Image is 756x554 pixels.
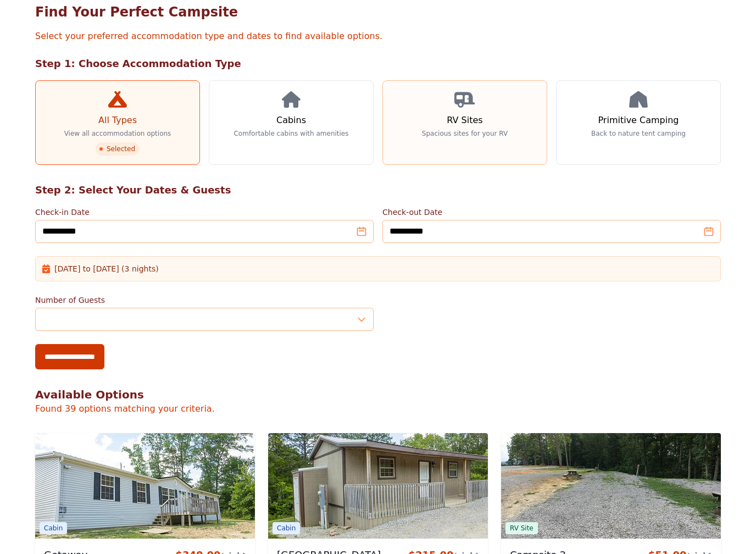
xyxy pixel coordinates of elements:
p: Select your preferred accommodation type and dates to find available options. [35,30,721,43]
h2: Available Options [35,387,721,402]
h3: RV Sites [447,114,482,127]
p: View all accommodation options [64,129,171,138]
img: Hillbilly Palace [268,433,488,539]
p: Comfortable cabins with amenities [234,129,348,138]
label: Check-out Date [382,207,721,218]
span: [DATE] to [DATE] (3 nights) [54,263,159,274]
h1: Find Your Perfect Campsite [35,3,721,21]
h3: Cabins [276,114,306,127]
a: RV Sites Spacious sites for your RV [382,80,547,165]
a: All Types View all accommodation options Selected [35,80,200,165]
img: Campsite 2 [501,433,721,539]
span: Cabin [273,522,300,534]
span: RV Site [505,522,538,534]
h2: Step 2: Select Your Dates & Guests [35,182,721,198]
h2: Step 1: Choose Accommodation Type [35,56,721,71]
a: Cabins Comfortable cabins with amenities [209,80,374,165]
h3: All Types [98,114,137,127]
span: Selected [96,142,140,156]
p: Back to nature tent camping [591,129,686,138]
span: Cabin [40,522,67,534]
img: Getaway [35,433,255,539]
p: Spacious sites for your RV [422,129,508,138]
a: Primitive Camping Back to nature tent camping [556,80,721,165]
h3: Primitive Camping [598,114,679,127]
label: Check-in Date [35,207,374,218]
label: Number of Guests [35,295,374,306]
p: Found 39 options matching your criteria. [35,402,721,416]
